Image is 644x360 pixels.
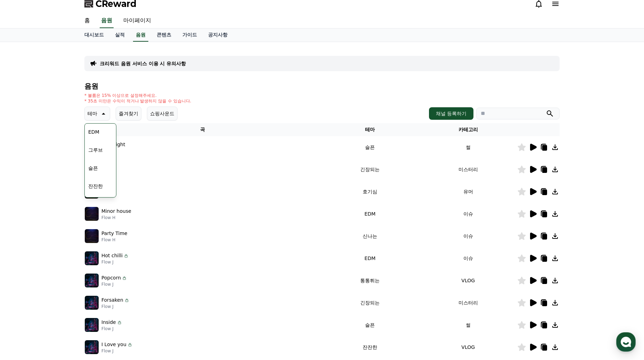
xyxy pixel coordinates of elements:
th: 곡 [84,123,321,136]
img: music [85,229,99,243]
a: 크리워드 음원 서비스 이용 시 유의사항 [100,60,186,67]
td: 긴장되는 [321,158,419,181]
p: * 35초 미만은 수익이 적거나 발생하지 않을 수 있습니다. [84,98,191,104]
img: music [85,296,99,310]
td: 이슈 [419,225,517,247]
td: 슬픈 [321,136,419,158]
p: Flow J [101,282,127,287]
button: EDM [85,124,102,140]
td: 긴장되는 [321,292,419,314]
button: 쇼핑사운드 [147,107,177,120]
td: 신나는 [321,225,419,247]
img: music [85,340,99,354]
a: 홈 [79,14,96,28]
a: 공지사항 [203,28,233,42]
p: I Love you [101,341,126,348]
p: * 볼륨은 15% 이상으로 설정해주세요. [84,93,191,98]
h4: 음원 [84,82,560,90]
p: Party Time [101,230,127,237]
td: 호기심 [321,181,419,203]
a: 콘텐츠 [151,28,177,42]
span: 설정 [107,231,116,236]
span: 홈 [22,231,26,236]
button: 채널 등록하기 [429,107,473,120]
td: EDM [321,247,419,269]
a: 대화 [46,220,90,237]
p: Inside [101,319,116,326]
p: Flow J [101,326,122,332]
td: 미스터리 [419,158,517,181]
p: Flow H [101,215,131,220]
p: Flow J [101,259,129,265]
p: Minor house [101,208,131,215]
th: 카테고리 [419,123,517,136]
button: 즐겨찾기 [116,107,141,120]
td: 유머 [419,181,517,203]
a: 마이페이지 [118,14,157,28]
td: 통통튀는 [321,269,419,292]
button: 잔잔한 [85,178,106,194]
a: 실적 [109,28,130,42]
a: 가이드 [177,28,203,42]
th: 테마 [321,123,419,136]
a: 음원 [100,14,114,28]
td: EDM [321,203,419,225]
a: 설정 [90,220,133,237]
button: 테마 [84,107,110,120]
p: Hot chilli [101,252,123,259]
td: 썰 [419,314,517,336]
a: 대시보드 [79,28,109,42]
img: music [85,251,99,265]
td: 이슈 [419,203,517,225]
p: Forsaken [101,296,123,304]
p: 테마 [88,109,97,118]
button: 그루브 [85,142,106,158]
td: 썰 [419,136,517,158]
a: 음원 [133,28,148,42]
p: Flow J [101,348,133,354]
p: Popcorn [101,274,121,282]
img: music [85,318,99,332]
img: music [85,274,99,287]
td: VLOG [419,269,517,292]
td: 이슈 [419,247,517,269]
button: 슬픈 [85,160,101,176]
td: 잔잔한 [321,336,419,358]
a: 홈 [2,220,46,237]
td: 슬픈 [321,314,419,336]
span: 대화 [64,231,72,236]
td: VLOG [419,336,517,358]
img: music [85,207,99,221]
td: 미스터리 [419,292,517,314]
p: Flow J [101,304,130,309]
p: Flow H [101,237,127,243]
